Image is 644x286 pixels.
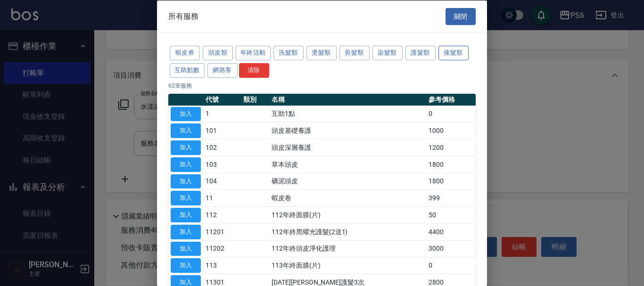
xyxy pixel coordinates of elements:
td: 互助1點 [269,106,426,123]
td: 1800 [426,173,476,190]
td: 50 [426,206,476,223]
td: 頭皮深層養護 [269,139,426,156]
td: 11202 [203,240,241,257]
p: 62 筆服務 [168,81,476,90]
button: 關閉 [446,8,476,25]
td: 頭皮基礎養護 [269,122,426,139]
td: 103 [203,156,241,173]
td: 1000 [426,122,476,139]
td: 3000 [426,240,476,257]
th: 代號 [203,93,241,106]
button: 護髮類 [405,46,436,60]
td: 1800 [426,156,476,173]
button: 加入 [171,140,201,155]
button: 互助點數 [170,63,205,77]
td: 4400 [426,223,476,240]
span: 所有服務 [168,11,198,21]
td: 112年終黑曜光護髮(2送1) [269,223,426,240]
button: 加入 [171,191,201,205]
button: 加入 [171,258,201,273]
button: 染髮類 [372,46,403,60]
button: 加入 [171,157,201,172]
button: 加入 [171,241,201,256]
button: 加入 [171,174,201,188]
button: 接髮類 [438,46,469,60]
td: 1 [203,106,241,123]
button: 剪髮類 [339,46,370,60]
td: 0 [426,257,476,274]
td: 113年終面膜(片) [269,257,426,274]
td: 0 [426,106,476,123]
button: 燙髮類 [306,46,337,60]
button: 年終活動 [236,46,271,60]
td: 礦泥頭皮 [269,173,426,190]
button: 加入 [171,106,201,121]
td: 11 [203,189,241,206]
th: 類別 [241,93,270,106]
td: 104 [203,173,241,190]
td: 112 [203,206,241,223]
button: 洗髮類 [273,46,304,60]
button: 加入 [171,208,201,222]
th: 名稱 [269,93,426,106]
button: 加入 [171,123,201,138]
td: 11201 [203,223,241,240]
td: 112年終頭皮淨化護理 [269,240,426,257]
th: 參考價格 [426,93,476,106]
button: 清除 [239,63,269,77]
td: 102 [203,139,241,156]
td: 蝦皮卷 [269,189,426,206]
td: 草本頭皮 [269,156,426,173]
button: 頭皮類 [203,46,233,60]
td: 113 [203,257,241,274]
td: 1200 [426,139,476,156]
td: 399 [426,189,476,206]
button: 加入 [171,224,201,239]
td: 112年終面膜(片) [269,206,426,223]
td: 101 [203,122,241,139]
button: 網路客 [207,63,238,77]
button: 蝦皮券 [170,46,200,60]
